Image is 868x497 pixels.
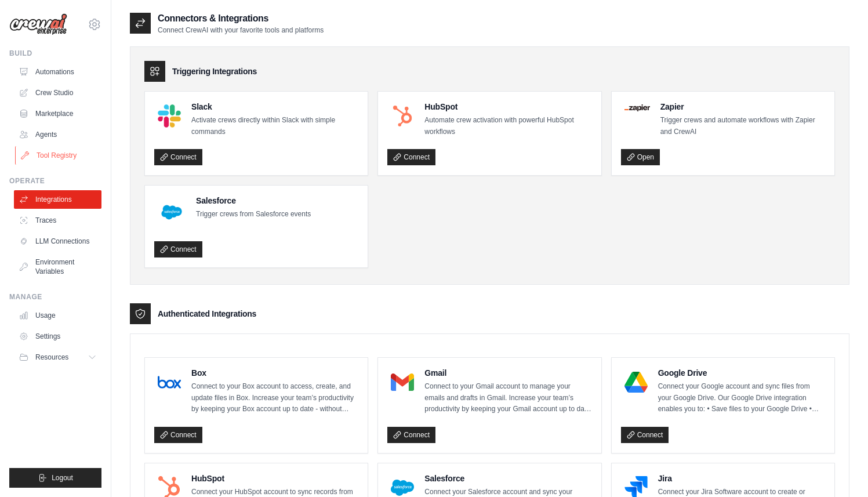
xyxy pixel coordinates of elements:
[658,381,825,415] p: Connect your Google account and sync files from your Google Drive. Our Google Drive integration e...
[9,292,101,302] div: Manage
[424,367,591,379] h4: Gmail
[424,473,591,484] h4: Salesforce
[391,104,414,128] img: HubSpot Logo
[191,473,358,484] h4: HubSpot
[424,115,591,137] p: Automate crew activation with powerful HubSpot workflows
[191,367,358,379] h4: Box
[14,211,101,230] a: Traces
[14,104,101,123] a: Marketplace
[9,468,101,488] button: Logout
[158,104,181,128] img: Slack Logo
[14,306,101,325] a: Usage
[624,104,650,111] img: Zapier Logo
[158,12,324,26] h2: Connectors & Integrations
[158,371,181,394] img: Box Logo
[158,198,186,226] img: Salesforce Logo
[172,66,257,77] h3: Triggering Integrations
[424,381,591,415] p: Connect to your Gmail account to manage your emails and drafts in Gmail. Increase your team’s pro...
[14,348,101,367] button: Resources
[660,101,825,113] h4: Zapier
[191,115,358,137] p: Activate crews directly within Slack with simple commands
[35,353,68,362] span: Resources
[9,176,101,186] div: Operate
[15,146,103,165] a: Tool Registry
[14,63,101,81] a: Automations
[191,381,358,415] p: Connect to your Box account to access, create, and update files in Box. Increase your team’s prod...
[158,26,324,35] p: Connect CrewAI with your favorite tools and platforms
[9,49,101,58] div: Build
[14,327,101,346] a: Settings
[660,115,825,137] p: Trigger crews and automate workflows with Zapier and CrewAI
[658,367,825,379] h4: Google Drive
[14,190,101,209] a: Integrations
[658,473,825,484] h4: Jira
[14,84,101,102] a: Crew Studio
[196,209,311,220] p: Trigger crews from Salesforce events
[154,241,202,257] a: Connect
[621,149,660,165] a: Open
[424,101,591,113] h4: HubSpot
[387,427,435,443] a: Connect
[391,371,414,394] img: Gmail Logo
[196,195,311,206] h4: Salesforce
[14,253,101,281] a: Environment Variables
[158,308,256,320] h3: Authenticated Integrations
[191,101,358,113] h4: Slack
[14,125,101,144] a: Agents
[14,232,101,251] a: LLM Connections
[621,427,669,443] a: Connect
[9,13,67,35] img: Logo
[154,427,202,443] a: Connect
[624,371,648,394] img: Google Drive Logo
[154,149,202,165] a: Connect
[52,473,73,483] span: Logout
[387,149,435,165] a: Connect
